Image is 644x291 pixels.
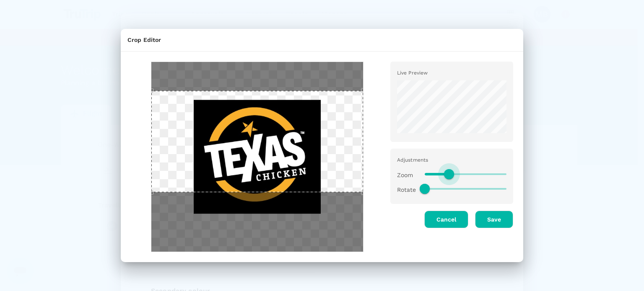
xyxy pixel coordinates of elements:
button: Save [475,211,513,228]
div: Use the arrow keys to move the crop selection area [151,91,363,192]
p: Rotate [397,185,418,194]
span: Adjustments [397,157,428,163]
span: Live Preview [397,70,428,76]
div: Crop Editor [127,36,517,44]
p: Zoom [397,171,418,179]
button: Cancel [424,211,468,228]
